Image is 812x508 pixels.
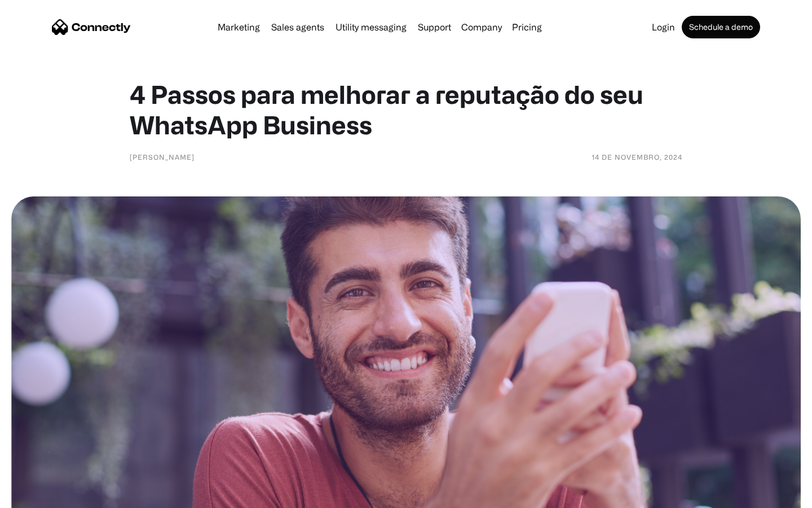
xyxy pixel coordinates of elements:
[11,488,68,504] aside: Language selected: English
[267,23,329,32] a: Sales agents
[682,16,760,38] a: Schedule a demo
[213,23,264,32] a: Marketing
[130,79,682,140] h1: 4 Passos para melhorar a reputação do seu WhatsApp Business
[507,23,546,32] a: Pricing
[461,19,502,35] div: Company
[413,23,456,32] a: Support
[592,151,682,163] div: 14 de novembro, 2024
[23,488,68,504] ul: Language list
[647,23,679,32] a: Login
[130,151,195,163] div: [PERSON_NAME]
[331,23,411,32] a: Utility messaging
